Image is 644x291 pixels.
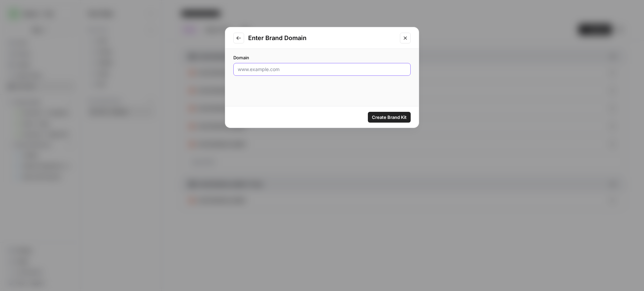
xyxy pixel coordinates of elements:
input: www.example.com [238,66,406,73]
span: Create Brand Kit [372,114,407,121]
button: Create Brand Kit [368,112,411,123]
button: Go to previous step [233,33,244,43]
h2: Enter Brand Domain [248,33,396,43]
label: Domain [233,54,411,61]
button: Close modal [400,33,411,43]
